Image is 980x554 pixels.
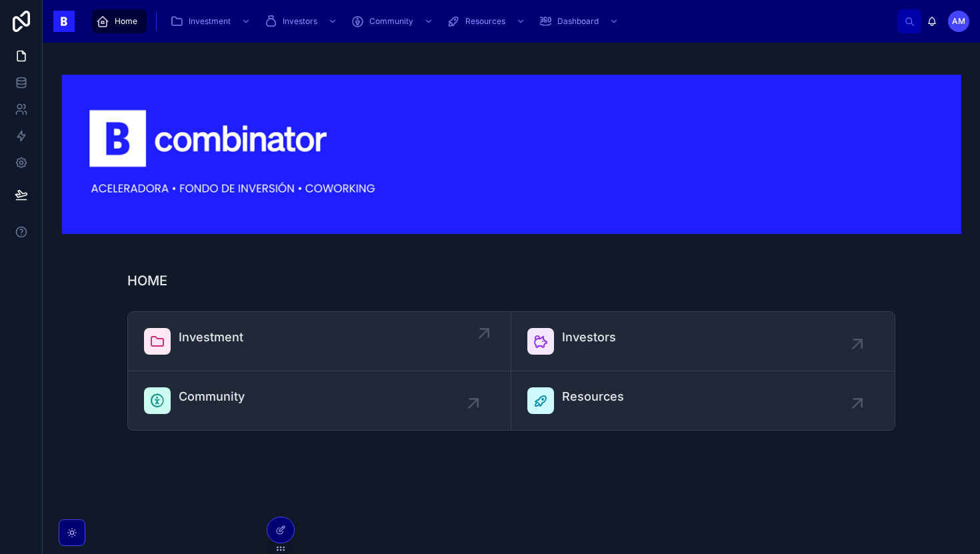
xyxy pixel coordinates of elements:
[511,371,895,430] a: Resources
[92,9,147,33] a: Home
[115,16,137,27] span: Home
[61,75,961,234] img: 18445-Captura-de-Pantalla-2024-03-07-a-las-17.49.44.png
[283,16,317,27] span: Investors
[557,16,599,27] span: Dashboard
[179,328,243,347] span: Investment
[166,9,257,33] a: Investment
[465,16,505,27] span: Resources
[443,9,532,33] a: Resources
[189,16,231,27] span: Investment
[179,387,245,406] span: Community
[511,312,895,371] a: Investors
[53,11,75,32] img: App logo
[347,9,440,33] a: Community
[127,271,167,290] h1: HOME
[260,9,344,33] a: Investors
[85,7,897,36] div: scrollable content
[369,16,413,27] span: Community
[562,387,624,406] span: Resources
[535,9,625,33] a: Dashboard
[952,16,965,27] span: AM
[128,312,511,371] a: Investment
[128,371,511,430] a: Community
[562,328,616,347] span: Investors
